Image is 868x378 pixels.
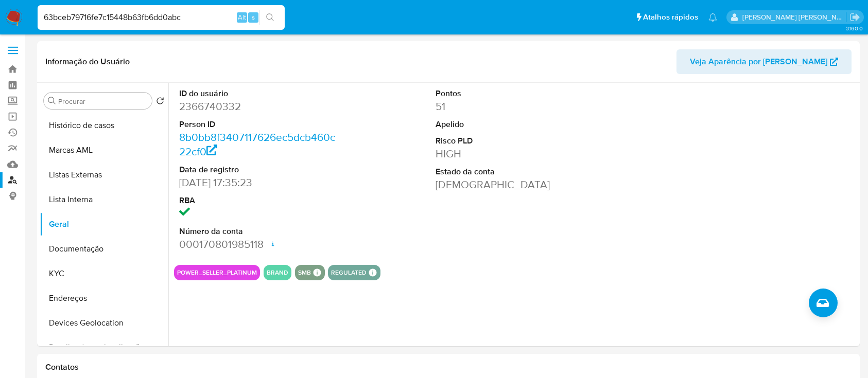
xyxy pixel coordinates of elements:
button: Procurar [48,97,56,105]
dd: [DEMOGRAPHIC_DATA] [436,177,596,192]
p: alessandra.barbosa@mercadopago.com [742,12,846,22]
dt: ID do usuário [179,88,340,99]
dt: Risco PLD [436,135,596,147]
dd: HIGH [436,147,596,161]
button: Marcas AML [40,138,168,163]
button: Veja Aparência por [PERSON_NAME] [676,49,852,74]
h1: Contatos [45,362,852,372]
span: Veja Aparência por [PERSON_NAME] [690,49,827,74]
dd: 2366740332 [179,99,340,114]
input: Pesquise usuários ou casos... [38,11,285,24]
button: search-icon [259,10,281,25]
dt: Número da conta [179,226,340,237]
button: KYC [40,261,168,286]
dt: Data de registro [179,164,340,175]
span: Atalhos rápidos [643,12,698,23]
span: s [252,12,255,22]
a: Sair [849,12,860,23]
dt: Apelido [436,119,596,130]
span: Alt [238,12,246,22]
button: Devices Geolocation [40,311,168,335]
button: Documentação [40,237,168,261]
button: Geral [40,212,168,237]
a: Notificações [708,13,717,22]
button: Endereços [40,286,168,311]
dt: RBA [179,195,340,206]
h1: Informação do Usuário [45,57,130,67]
a: 8b0bb8f3407117626ec5dcb460c22cf0 [179,130,335,159]
button: Listas Externas [40,163,168,187]
dt: Estado da conta [436,166,596,177]
dd: 51 [436,99,596,114]
button: Lista Interna [40,187,168,212]
dd: 000170801985118 [179,237,340,251]
button: Detalhe da geolocalização [40,335,168,360]
dt: Pontos [436,88,596,99]
button: Histórico de casos [40,113,168,138]
button: Retornar ao pedido padrão [156,97,164,108]
dd: [DATE] 17:35:23 [179,175,340,190]
dt: Person ID [179,119,340,130]
input: Procurar [58,97,148,106]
